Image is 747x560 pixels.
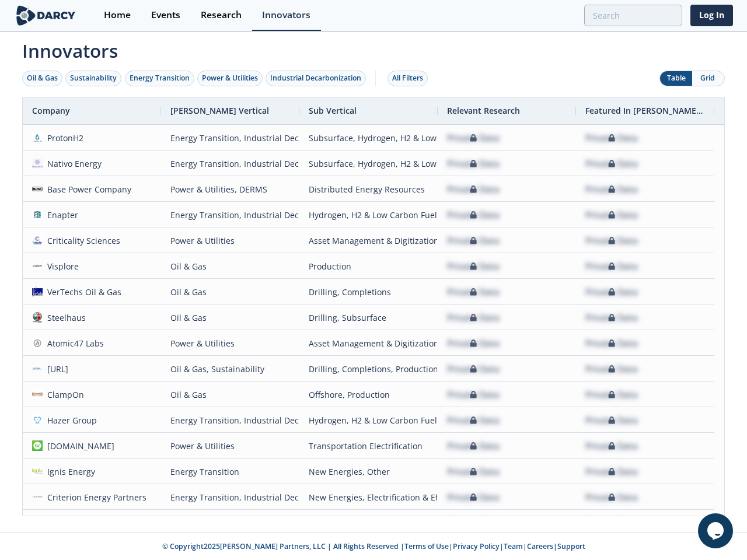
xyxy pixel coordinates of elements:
[527,541,553,551] a: Careers
[447,254,500,279] div: Private Data
[32,235,43,246] img: f59c13b7-8146-4c0f-b540-69d0cf6e4c34
[170,202,290,228] div: Energy Transition, Industrial Decarbonization
[170,433,290,459] div: Power & Utilities
[170,485,290,510] div: Energy Transition, Industrial Decarbonization
[32,132,43,143] img: 9c95c6f0-4dc2-42bd-b77a-e8faea8af569
[309,356,428,381] div: Drilling, Completions, Production, Flaring
[32,492,43,502] img: 1643292193689-CEP%2520Logo_PNG%5B1%5D.webp
[309,105,357,116] span: Sub Vertical
[447,510,500,535] div: Private Data
[690,5,733,26] a: Log In
[447,279,500,304] div: Private Data
[309,228,428,253] div: Asset Management & Digitization
[70,73,117,83] div: Sustainability
[447,485,500,510] div: Private Data
[585,331,638,356] div: Private Data
[43,433,115,459] div: [DOMAIN_NAME]
[447,331,500,356] div: Private Data
[266,71,366,86] button: Industrial Decarbonization
[201,10,242,20] div: Research
[65,71,121,86] button: Sustainability
[447,228,500,253] div: Private Data
[309,433,428,459] div: Transportation Electrification
[388,71,428,86] button: All Filters
[16,541,731,552] p: © Copyright 2025 [PERSON_NAME] Partners, LLC | All Rights Reserved | | | | |
[404,541,449,551] a: Terms of Use
[170,459,290,484] div: Energy Transition
[32,363,43,374] img: ea980f56-d14e-43ae-ac21-4d173c6edf7c
[32,440,43,451] img: ev.energy.png
[170,331,290,356] div: Power & Utilities
[130,73,190,83] div: Energy Transition
[170,279,290,304] div: Oil & Gas
[170,356,290,381] div: Oil & Gas, Sustainability
[32,286,43,297] img: 1613507502523-vertechs.jfif
[585,125,638,150] div: Private Data
[32,209,43,220] img: 1610735133938-Enapter.png
[698,513,735,548] iframe: chat widget
[197,71,263,86] button: Power & Utilities
[43,125,84,150] div: ProtonH2
[309,305,428,330] div: Drilling, Subsurface
[14,5,78,26] img: logo-wide.svg
[585,177,638,202] div: Private Data
[309,202,428,228] div: Hydrogen, H2 & Low Carbon Fuels
[43,382,85,407] div: ClampOn
[392,73,423,83] div: All Filters
[309,331,428,356] div: Asset Management & Digitization
[43,459,96,484] div: Ignis Energy
[585,382,638,407] div: Private Data
[32,261,43,271] img: 66b7e4b5-dab1-4b3b-bacf-1989a15c082e
[309,485,428,510] div: New Energies, Electrification & Efficiency
[43,408,97,433] div: Hazer Group
[309,254,428,279] div: Production
[202,73,258,83] div: Power & Utilities
[32,184,43,194] img: d90f63b1-a088-44e9-a846-ea9cce8d3e08
[585,254,638,279] div: Private Data
[447,305,500,330] div: Private Data
[309,459,428,484] div: New Energies, Other
[43,356,69,381] div: [URL]
[43,279,122,304] div: VerTechs Oil & Gas
[585,459,638,484] div: Private Data
[447,177,500,202] div: Private Data
[32,466,43,477] img: 59eaa8b6-266c-4f1e-ba6f-ba1b6cf44420
[585,485,638,510] div: Private Data
[43,305,86,330] div: Steelhaus
[453,541,500,551] a: Privacy Policy
[43,202,79,228] div: Enapter
[585,202,638,228] div: Private Data
[309,125,428,150] div: Subsurface, Hydrogen, H2 & Low Carbon Fuels
[43,331,104,356] div: Atomic47 Labs
[170,151,290,176] div: Energy Transition, Industrial Decarbonization, Oil & Gas
[504,541,523,551] a: Team
[32,338,43,348] img: 7ae5637c-d2e6-46e0-a460-825a80b343d2
[43,510,137,535] div: ClearVue Technologies
[447,105,520,116] span: Relevant Research
[692,71,724,86] button: Grid
[447,459,500,484] div: Private Data
[585,510,638,535] div: Private Data
[170,254,290,279] div: Oil & Gas
[43,151,102,176] div: Nativo Energy
[262,10,310,20] div: Innovators
[170,510,290,535] div: Power & Utilities
[32,312,43,323] img: steelhausinc.com.png
[43,485,147,510] div: Criterion Energy Partners
[170,105,269,116] span: [PERSON_NAME] Vertical
[585,408,638,433] div: Private Data
[447,202,500,228] div: Private Data
[32,158,43,169] img: ebe80549-b4d3-4f4f-86d6-e0c3c9b32110
[22,71,62,86] button: Oil & Gas
[43,254,79,279] div: Visplore
[557,541,585,551] a: Support
[585,279,638,304] div: Private Data
[309,408,428,433] div: Hydrogen, H2 & Low Carbon Fuels
[104,10,131,20] div: Home
[170,408,290,433] div: Energy Transition, Industrial Decarbonization
[447,356,500,381] div: Private Data
[584,5,682,26] input: Advanced Search
[660,71,692,86] button: Table
[309,151,428,176] div: Subsurface, Hydrogen, H2 & Low Carbon Fuels
[309,177,428,202] div: Distributed Energy Resources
